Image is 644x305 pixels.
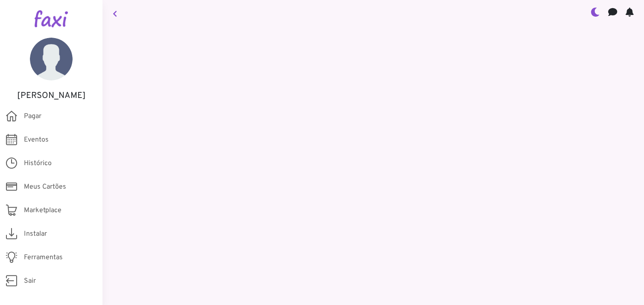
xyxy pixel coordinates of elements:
[24,111,41,121] span: Pagar
[24,252,63,263] span: Ferramentas
[24,158,52,169] span: Histórico
[24,182,66,192] span: Meus Cartões
[24,205,61,216] span: Marketplace
[13,91,90,101] h5: [PERSON_NAME]
[24,135,49,145] span: Eventos
[24,276,36,286] span: Sair
[24,229,47,239] span: Instalar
